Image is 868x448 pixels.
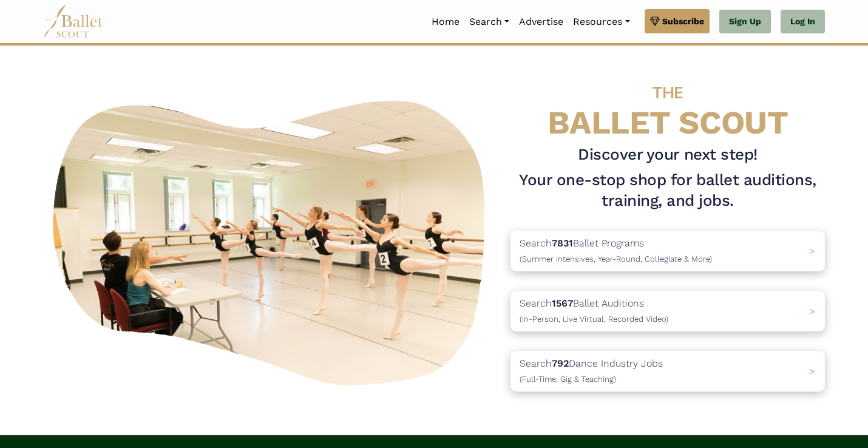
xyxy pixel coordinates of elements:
[552,358,569,369] b: 792
[520,236,712,266] p: Search Ballet Programs
[510,291,825,331] a: Search1567Ballet Auditions(In-Person, Live Virtual, Recorded Video) >
[645,9,710,33] a: Subscribe
[520,356,663,387] p: Search Dance Industry Jobs
[514,9,568,35] a: Advertise
[520,254,712,263] span: (Summer Intensives, Year-Round, Collegiate & More)
[510,170,825,211] h1: Your one-stop shop for ballet auditions, training, and jobs.
[520,314,668,324] span: (In-Person, Live Virtual, Recorded Video)
[662,15,704,28] span: Subscribe
[520,296,668,327] p: Search Ballet Auditions
[809,365,815,377] span: >
[552,237,573,249] b: 7831
[568,9,634,35] a: Resources
[427,9,464,35] a: Home
[809,245,815,257] span: >
[510,144,825,165] h3: Discover your next step!
[510,351,825,392] a: Search792Dance Industry Jobs(Full-Time, Gig & Teaching) >
[719,10,771,34] a: Sign Up
[510,70,825,140] h4: BALLET SCOUT
[520,375,616,384] span: (Full-Time, Gig & Teaching)
[809,305,815,317] span: >
[552,297,573,309] b: 1567
[650,15,660,28] img: gem.svg
[510,231,825,271] a: Search7831Ballet Programs(Summer Intensives, Year-Round, Collegiate & More)>
[781,10,825,34] a: Log In
[43,87,501,393] img: A group of ballerinas talking to each other in a ballet studio
[653,83,683,103] span: THE
[464,9,514,35] a: Search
